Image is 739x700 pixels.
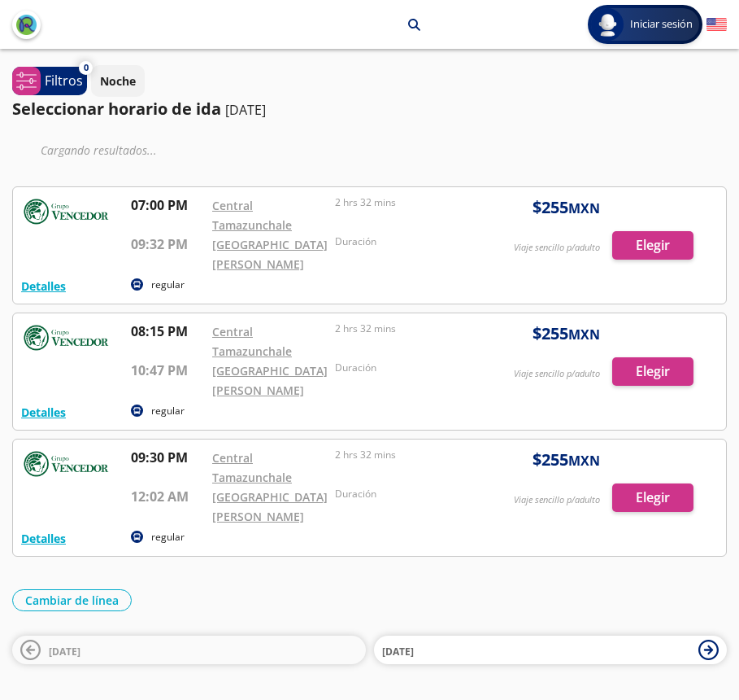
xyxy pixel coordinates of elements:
p: [DATE] [225,100,266,120]
button: Cambiar de línea [12,589,132,611]
p: [PERSON_NAME] [304,16,396,33]
a: [GEOGRAPHIC_DATA][PERSON_NAME] [212,363,328,398]
p: Seleccionar horario de ida [12,97,221,121]
button: Noche [91,65,145,97]
p: Tamazunchale [204,16,284,33]
button: [DATE] [374,636,728,664]
button: 0Filtros [12,67,87,95]
p: regular [151,404,185,418]
a: [GEOGRAPHIC_DATA][PERSON_NAME] [212,237,328,272]
a: Central Tamazunchale [212,324,292,359]
button: back [12,11,41,39]
p: regular [151,278,185,292]
button: Detalles [21,530,66,547]
button: English [706,15,727,35]
a: [GEOGRAPHIC_DATA][PERSON_NAME] [212,489,328,524]
p: Noche [100,72,136,90]
button: Detalles [21,278,66,295]
button: [DATE] [12,636,366,664]
a: Central Tamazunchale [212,450,292,485]
span: [DATE] [49,645,80,658]
p: Filtros [45,71,83,90]
a: Central Tamazunchale [212,198,292,233]
em: Cargando resultados ... [41,142,157,158]
span: 0 [84,61,89,75]
span: Iniciar sesión [624,16,699,33]
span: [DATE] [382,645,414,658]
p: regular [151,530,185,545]
button: Detalles [21,404,66,421]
